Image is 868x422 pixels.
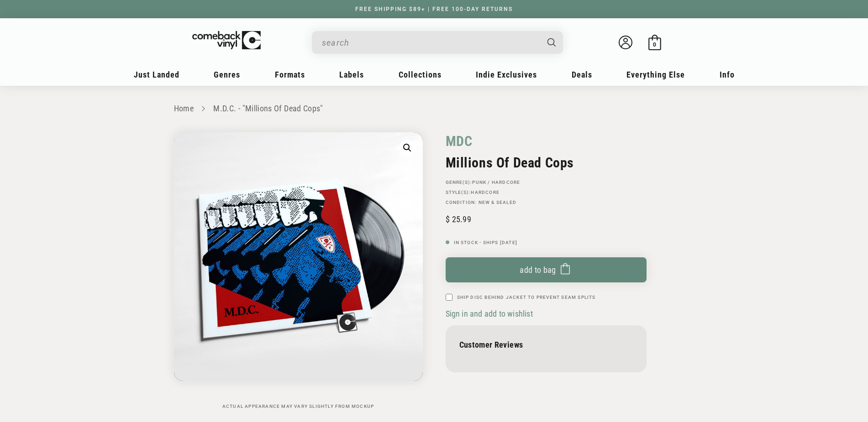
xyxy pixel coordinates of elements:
[446,180,647,185] p: GENRE(S):
[626,70,685,79] span: Everything Else
[446,309,533,318] span: Sign in and add to wishlist
[446,155,647,171] h2: Millions Of Dead Cops
[213,104,323,113] a: M.D.C. - "Millions Of Dead Cops"
[134,70,179,79] span: Just Landed
[471,190,500,195] a: Hardcore
[720,70,735,79] span: Info
[312,31,563,54] div: Search
[446,257,647,282] button: Add to bag
[214,70,240,79] span: Genres
[322,33,538,52] input: When autocomplete results are available use up and down arrows to review and enter to select
[472,180,520,185] a: Punk / Hardcore
[346,6,522,12] a: FREE SHIPPING $89+ | FREE 100-DAY RETURNS
[446,308,536,319] button: Sign in and add to wishlist
[476,70,537,79] span: Indie Exclusives
[539,31,564,54] button: Search
[572,70,592,79] span: Deals
[653,41,656,48] span: 0
[174,102,694,115] nav: breadcrumbs
[174,404,423,409] p: Actual appearance may vary slightly from mockup
[446,240,647,245] p: In Stock - Ships [DATE]
[459,340,633,349] p: Customer Reviews
[275,70,305,79] span: Formats
[174,104,194,113] a: Home
[446,200,647,205] p: Condition: New & Sealed
[399,70,442,79] span: Collections
[174,132,423,409] media-gallery: Gallery Viewer
[339,70,364,79] span: Labels
[446,132,473,150] a: MDC
[446,214,471,224] span: 25.99
[446,214,450,224] span: $
[457,294,596,301] label: Ship Disc Behind Jacket To Prevent Seam Splits
[520,265,556,275] span: Add to bag
[446,190,647,195] p: STYLE(S):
